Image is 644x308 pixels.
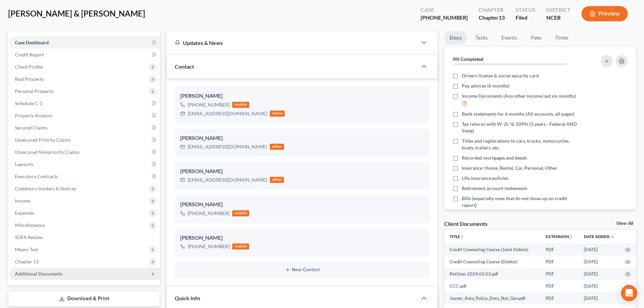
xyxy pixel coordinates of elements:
div: Status [516,6,535,14]
div: [PERSON_NAME] [180,92,424,100]
div: [PERSON_NAME] [180,167,424,175]
td: [DATE] [578,256,620,268]
span: Unsecured Priority Claims [15,137,71,143]
span: Schedule C-1 [15,100,42,106]
span: Case Dashboard [15,40,49,45]
span: Lawsuits [15,161,33,167]
a: Case Dashboard [9,37,160,49]
div: [PHONE_NUMBER] [421,14,468,22]
td: PDF [540,292,578,304]
td: PDF [540,243,578,256]
span: Executory Contracts [15,173,58,179]
span: Contact [175,63,194,70]
a: Executory Contracts [9,170,160,183]
div: Case [421,6,468,14]
span: Unsecured Nonpriority Claims [15,149,79,155]
td: [DATE] [578,292,620,304]
a: Unsecured Priority Claims [9,134,160,146]
strong: 0% Completed [453,56,483,62]
span: SOFA Review [15,234,43,240]
div: mobile [232,243,249,250]
a: Schedule C-1 [9,97,160,110]
span: Codebtors Insiders & Notices [15,186,76,191]
a: Titleunfold_more [450,234,464,239]
td: Credit Counseling Course (Joint Debtor) [444,243,540,256]
span: Additional Documents [15,271,63,277]
span: Quick Info [175,295,200,301]
td: PDF [540,268,578,280]
span: Real Property [15,76,44,82]
span: Means Test [15,246,38,252]
td: [DATE] [578,243,620,256]
button: Preview [581,6,628,21]
span: Bank statements for 6 months (All accounts, all pages) [462,111,574,117]
span: Life insurance policies [462,175,508,182]
div: [PHONE_NUMBER] [188,210,230,217]
span: Retirement account statements [462,185,527,192]
div: mobile [232,102,249,108]
div: NCEB [546,14,571,22]
a: Secured Claims [9,122,160,134]
span: Property Analysis [15,113,52,118]
div: District [546,6,571,14]
div: Client Documents [444,220,487,227]
a: Docs [444,31,467,44]
div: [EMAIL_ADDRESS][DOMAIN_NAME] [188,143,267,150]
a: Timer [550,31,574,44]
a: Lawsuits [9,158,160,170]
span: Income Documents (Any other income last six months) [462,93,576,99]
div: other [270,144,284,150]
span: Pay advices (6 months) [462,82,509,89]
div: Chapter [479,6,505,14]
span: Credit Report [15,52,44,57]
a: Events [496,31,523,44]
span: Tax returns with W-2s *& 1099s (3 years - Federal AND State) [462,121,582,134]
span: Miscellaneous [15,222,45,228]
i: unfold_more [460,235,464,239]
span: Secured Claims [15,125,47,131]
td: [DATE] [578,280,620,292]
a: Unsecured Nonpriority Claims [9,146,160,158]
div: [PERSON_NAME] [180,200,424,209]
span: [PERSON_NAME] & [PERSON_NAME] [8,8,145,18]
i: unfold_more [569,235,573,239]
i: expand_more [610,235,614,239]
a: Tasks [470,31,493,44]
span: 13 [499,14,505,21]
td: Joyner_Auto_Policy_Docs_Nat_Gen.pdf [444,292,540,304]
a: Date Added expand_more [584,234,614,239]
span: Expenses [15,210,34,216]
td: PDF [540,280,578,292]
a: Credit Report [9,49,160,61]
span: Recorded mortgages and deeds [462,155,527,161]
td: Petition-2024.03.03.pdf [444,268,540,280]
div: Chapter [479,14,505,22]
span: Insurance: Home, Rental, Car, Personal, Other [462,165,557,171]
td: CCC-pdf [444,280,540,292]
a: Property Analysis [9,110,160,122]
div: Filed [516,14,535,22]
span: Income [15,198,30,204]
span: Bills (especially ones that do not show up on credit report) [462,195,582,209]
span: Drivers license & social security card [462,72,539,79]
div: [PHONE_NUMBER] [188,101,230,108]
a: Fees [525,31,547,44]
span: Personal Property [15,88,53,94]
div: home [270,111,285,117]
div: mobile [232,210,249,216]
td: Credit Counseling Course (Debtor) [444,256,540,268]
button: New Contact [180,267,424,273]
td: [DATE] [578,268,620,280]
div: Updates & News [175,39,409,46]
div: [PERSON_NAME] [180,234,424,242]
a: Download & Print [8,291,160,307]
div: [PHONE_NUMBER] [188,243,230,250]
span: Chapter 13 [15,259,39,264]
div: [PERSON_NAME] [180,134,424,142]
span: Titles and registrations to cars, trucks, motorcycles, boats, trailers, etc. [462,138,582,151]
span: Client Profile [15,64,43,70]
a: SOFA Review [9,231,160,243]
a: View All [616,221,633,226]
div: other [270,177,284,183]
div: Open Intercom Messenger [621,285,637,301]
